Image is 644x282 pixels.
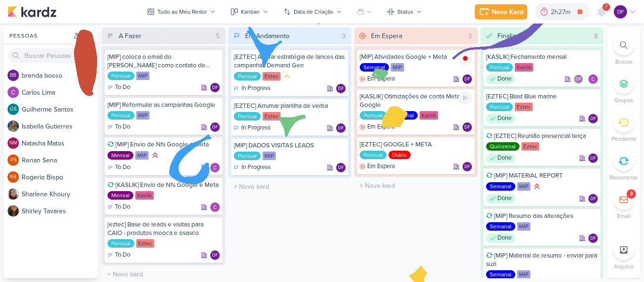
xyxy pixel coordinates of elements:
div: Quinzenal [486,142,520,151]
div: 2h27m [551,7,573,17]
div: Responsável: Diego Freitas [462,162,472,171]
div: [MIP] Resumo das alterações [486,212,598,220]
p: DF [590,236,596,241]
div: Done [486,153,515,163]
div: 5 [212,31,223,41]
div: S h i r l e y T a v a r e s [22,206,98,216]
div: Done [486,194,515,203]
div: 3 [338,31,349,41]
p: DF [576,77,581,82]
div: Kaslik [135,191,154,200]
div: 3 [464,31,476,41]
div: [KASLIK] Envio de Nfs Google e Meta [107,181,220,189]
div: Semanal [486,222,515,231]
div: Diego Freitas [336,84,346,93]
img: Carlos Lima [588,74,598,84]
p: Done [497,153,512,163]
div: Pontual [234,152,261,160]
div: [MIP] DADOS VISITAS LEADS [234,141,346,150]
div: Diego Freitas [614,5,627,18]
p: Done [497,234,512,243]
p: DF [590,117,596,121]
input: + Novo kard [104,267,223,281]
p: In Progress [241,123,271,133]
div: Pontual [107,72,134,80]
div: Em Espera [360,122,395,132]
div: Pontual [360,111,387,120]
div: [KASLIK] Otimizações de conta Meta + Google [360,92,472,109]
div: In Progress [234,163,271,172]
div: To Do [107,83,130,92]
div: Natasha Matos [8,137,19,149]
div: Responsável: Diego Freitas [462,74,472,84]
div: Done [486,234,515,243]
img: Sharlene Khoury [8,188,19,200]
p: DF [338,126,344,131]
div: Responsável: Carlos Lima [210,163,220,172]
p: bb [10,73,17,78]
div: R e n a n S e n a [22,155,98,165]
input: + Novo kard [230,180,350,193]
div: Responsável: Diego Freitas [336,163,346,172]
div: To Do [107,163,130,172]
div: Guilherme Santos [8,104,19,115]
div: Pontual [486,103,513,111]
div: MIP [391,63,404,72]
li: Ctrl + F [607,35,640,66]
div: Eztec [521,142,539,151]
div: [MIP] Envio de Nfs Google e Meta [107,140,220,149]
input: Buscar Pessoas [8,48,94,63]
div: Diego Freitas [574,74,583,84]
p: In Progress [241,84,271,93]
div: [MIP] Material de resumo - enviar para suzi [486,251,598,268]
p: Em Espera [367,162,395,171]
img: tracking [459,52,472,65]
div: R o g e r i o B i s p o [22,172,98,182]
p: DF [590,197,596,201]
div: MIP [135,151,149,160]
p: Em Espera [367,74,395,84]
p: DF [590,156,596,161]
div: Semanal [388,111,418,120]
p: Done [497,114,512,123]
div: [MIP] coloca o email do Rodrigo como contato de faturamento [107,53,220,70]
div: MIP [517,182,530,191]
div: Diego Freitas [336,123,346,133]
div: Colaboradores: Diego Freitas [574,74,586,84]
div: Em Espera [360,162,395,171]
p: DF [617,8,624,16]
p: Arquivo [614,262,634,271]
div: Kaslik [420,111,438,120]
p: Grupos [614,96,633,105]
div: Em Andamento [245,31,289,41]
img: kardz.app [8,6,57,17]
div: To Do [107,250,130,260]
p: DF [212,125,218,130]
div: [MIP] Reformular as campanhas Google [107,101,220,109]
div: [MIP] Atividades Google + Meta [360,53,472,61]
div: Prioridade Alta [150,151,160,160]
div: Prioridade Média [282,72,292,81]
div: To Do [107,122,130,132]
p: To Do [115,83,130,92]
div: Diego Freitas [210,250,220,260]
div: [EZTEC] GOOGLE + META [360,140,472,149]
p: NM [9,141,17,146]
div: Em Espera [360,74,395,84]
div: Diego Freitas [462,122,472,132]
p: Email [617,212,631,220]
div: G u i l h e r m e S a n t o s [22,105,98,114]
div: [MIP] MATERIAL REPORT [486,171,598,180]
div: Diego Freitas [588,194,598,203]
img: Isabella Gutierres [8,121,19,132]
div: [eztec] Base de leads e visitas para CAIO - produtos mooca e osasco [107,220,220,237]
div: Responsável: Diego Freitas [210,122,220,132]
div: Renan Sena [8,154,19,166]
div: [EZTEC] Reunião presencial terça [486,132,598,140]
p: DF [212,253,218,258]
p: To Do [115,122,130,132]
img: Carlos Lima [210,202,220,212]
div: Diego Freitas [588,234,598,243]
div: Diário [388,151,411,159]
div: Rogerio Bispo [8,171,19,183]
